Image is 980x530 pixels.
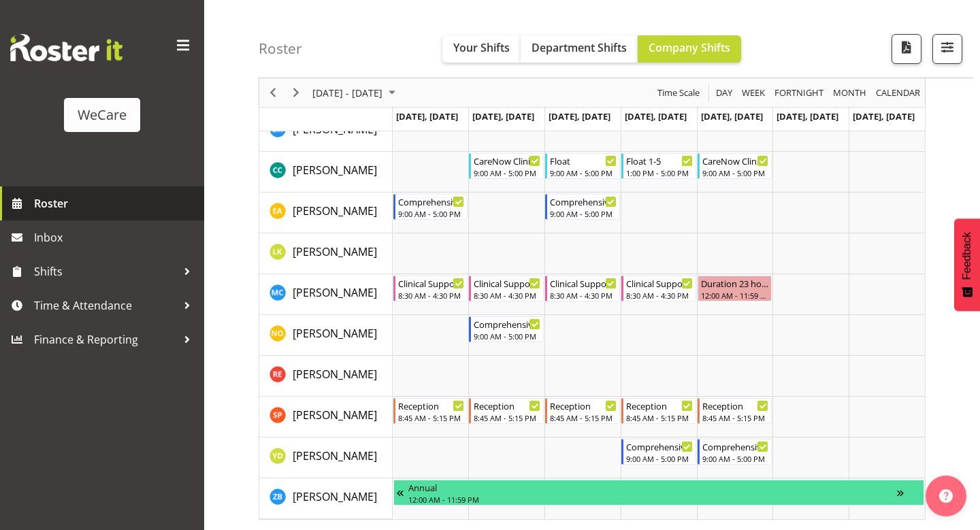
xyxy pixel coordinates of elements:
div: Charlotte Courtney"s event - Float 1-5 Begin From Thursday, September 11, 2025 at 1:00:00 PM GMT+... [621,153,696,179]
span: [DATE], [DATE] [701,110,763,122]
td: Zephy Bennett resource [259,478,393,519]
div: CareNow Clinic [474,154,540,167]
div: Comprehensive Consult [626,440,693,453]
span: [PERSON_NAME] [293,244,377,259]
a: [PERSON_NAME] [293,203,377,219]
div: 8:30 AM - 4:30 PM [398,290,465,301]
span: Inbox [34,227,197,248]
span: [DATE], [DATE] [777,110,838,122]
div: 8:45 AM - 5:15 PM [550,412,617,423]
td: Liandy Kritzinger resource [259,233,393,274]
span: Roster [34,193,197,214]
div: Reception [702,399,769,412]
div: 8:45 AM - 5:15 PM [474,412,540,423]
div: Samantha Poultney"s event - Reception Begin From Friday, September 12, 2025 at 8:45:00 AM GMT+12:... [698,398,772,424]
div: Charlotte Courtney"s event - Float Begin From Wednesday, September 10, 2025 at 9:00:00 AM GMT+12:... [545,153,620,179]
span: [PERSON_NAME] [293,367,377,382]
button: Fortnight [772,84,826,101]
div: Yvonne Denny"s event - Comprehensive Consult Begin From Thursday, September 11, 2025 at 9:00:00 A... [621,439,696,465]
button: Time Scale [655,84,702,101]
div: Natasha Ottley"s event - Comprehensive Consult Begin From Tuesday, September 9, 2025 at 9:00:00 A... [469,316,544,342]
span: Shifts [34,261,177,282]
div: 9:00 AM - 5:00 PM [398,208,465,219]
div: Clinical Support [550,276,617,290]
span: Department Shifts [532,40,627,55]
div: 9:00 AM - 5:00 PM [474,167,540,178]
td: Brian Ko resource [259,111,393,152]
div: Comprehensive Consult [474,317,540,331]
div: Next [284,78,308,107]
img: help-xxl-2.png [939,489,953,503]
div: 8:30 AM - 4:30 PM [474,290,540,301]
div: Mary Childs"s event - Clinical Support Begin From Tuesday, September 9, 2025 at 8:30:00 AM GMT+12... [469,276,544,301]
button: Your Shifts [442,35,521,63]
div: 9:00 AM - 5:00 PM [474,331,540,342]
div: CareNow Clinic [702,154,769,167]
span: [DATE], [DATE] [472,110,534,122]
span: [PERSON_NAME] [293,489,377,504]
div: Reception [626,399,693,412]
span: Company Shifts [649,40,730,55]
span: [PERSON_NAME] [293,326,377,341]
div: Float [550,154,617,167]
div: Yvonne Denny"s event - Comprehensive Consult Begin From Friday, September 12, 2025 at 9:00:00 AM ... [698,439,772,465]
a: [PERSON_NAME] [293,448,377,464]
div: 8:45 AM - 5:15 PM [702,412,769,423]
div: Zephy Bennett"s event - Annual Begin From Saturday, September 6, 2025 at 12:00:00 AM GMT+12:00 En... [393,480,924,506]
div: 8:45 AM - 5:15 PM [626,412,693,423]
div: 9:00 AM - 5:00 PM [702,453,769,464]
span: calendar [875,84,921,101]
div: 8:30 AM - 4:30 PM [626,290,693,301]
a: [PERSON_NAME] [293,244,377,260]
div: 9:00 AM - 5:00 PM [626,453,693,464]
div: Comprehensive Consult [702,440,769,453]
td: Ena Advincula resource [259,193,393,233]
span: [PERSON_NAME] [293,203,377,218]
td: Rachel Els resource [259,356,393,397]
td: Samantha Poultney resource [259,397,393,437]
div: Mary Childs"s event - Duration 23 hours - Mary Childs Begin From Friday, September 12, 2025 at 12... [698,276,772,301]
div: Previous [261,78,284,107]
div: Reception [474,399,540,412]
span: [PERSON_NAME] [293,448,377,463]
div: Mary Childs"s event - Clinical Support Begin From Wednesday, September 10, 2025 at 8:30:00 AM GMT... [545,276,620,301]
span: [PERSON_NAME] [293,408,377,423]
div: Clinical Support [626,276,693,290]
div: Charlotte Courtney"s event - CareNow Clinic Begin From Friday, September 12, 2025 at 9:00:00 AM G... [698,153,772,179]
span: Finance & Reporting [34,329,177,350]
div: Samantha Poultney"s event - Reception Begin From Tuesday, September 9, 2025 at 8:45:00 AM GMT+12:... [469,398,544,424]
div: Ena Advincula"s event - Comprehensive Consult Begin From Wednesday, September 10, 2025 at 9:00:00... [545,194,620,220]
span: [DATE] - [DATE] [311,84,384,101]
div: Duration 23 hours - [PERSON_NAME] [701,276,769,290]
button: Month [874,84,923,101]
div: 12:00 AM - 11:59 PM [701,290,769,301]
div: Samantha Poultney"s event - Reception Begin From Wednesday, September 10, 2025 at 8:45:00 AM GMT+... [545,398,620,424]
button: Company Shifts [638,35,741,63]
span: [DATE], [DATE] [625,110,687,122]
div: 8:30 AM - 4:30 PM [550,290,617,301]
a: [PERSON_NAME] [293,407,377,423]
div: Clinical Support [398,276,465,290]
div: Charlotte Courtney"s event - CareNow Clinic Begin From Tuesday, September 9, 2025 at 9:00:00 AM G... [469,153,544,179]
button: Department Shifts [521,35,638,63]
span: Month [832,84,868,101]
div: Float 1-5 [626,154,693,167]
span: Fortnight [773,84,825,101]
a: [PERSON_NAME] [293,366,377,382]
span: Day [715,84,734,101]
button: Filter Shifts [932,34,962,64]
td: Yvonne Denny resource [259,437,393,478]
div: 8:45 AM - 5:15 PM [398,412,465,423]
span: [DATE], [DATE] [396,110,458,122]
img: Rosterit website logo [10,34,122,61]
div: Reception [550,399,617,412]
span: Feedback [961,232,973,280]
span: Week [740,84,766,101]
td: Charlotte Courtney resource [259,152,393,193]
div: WeCare [78,105,127,125]
h4: Roster [259,41,302,56]
div: Mary Childs"s event - Clinical Support Begin From Monday, September 8, 2025 at 8:30:00 AM GMT+12:... [393,276,468,301]
div: 12:00 AM - 11:59 PM [408,494,897,505]
a: [PERSON_NAME] [293,488,377,505]
a: [PERSON_NAME] [293,162,377,178]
